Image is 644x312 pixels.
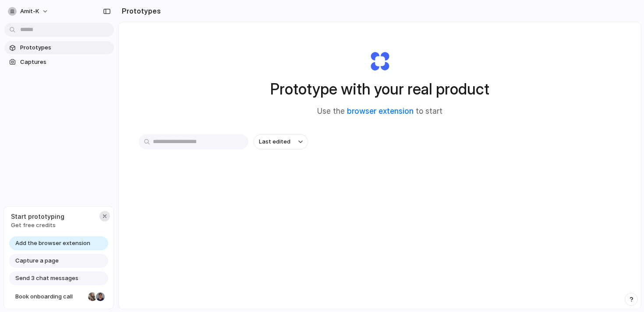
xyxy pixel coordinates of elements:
[11,221,64,230] span: Get free credits
[9,236,108,250] a: Add the browser extension
[254,134,308,149] button: Last edited
[9,290,108,304] a: Book onboarding call
[87,291,98,302] div: Nicole Kubica
[347,107,414,116] a: browser extension
[4,41,114,54] a: Prototypes
[118,6,161,16] h2: Prototypes
[95,291,106,302] div: Christian Iacullo
[20,58,110,67] span: Captures
[15,274,78,283] span: Send 3 chat messages
[11,212,64,221] span: Start prototyping
[317,106,442,117] span: Use the to start
[259,137,290,146] span: Last edited
[4,56,114,69] a: Captures
[20,43,110,52] span: Prototypes
[270,77,489,101] h1: Prototype with your real product
[15,292,85,301] span: Book onboarding call
[15,256,59,265] span: Capture a page
[15,239,90,248] span: Add the browser extension
[4,4,53,18] button: amit-k
[20,7,39,16] span: amit-k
